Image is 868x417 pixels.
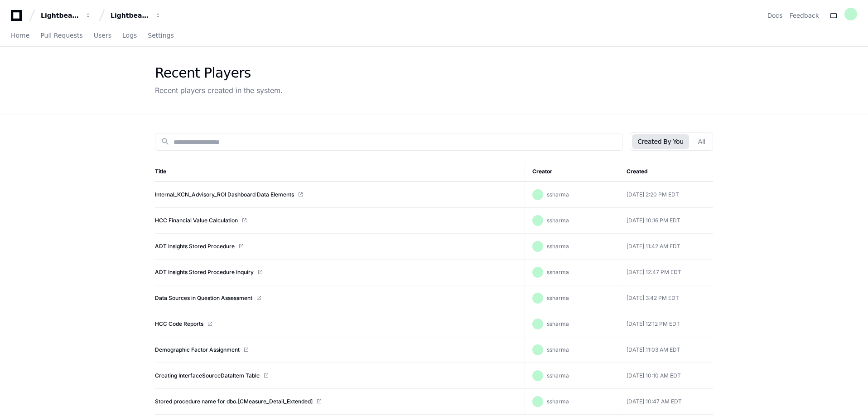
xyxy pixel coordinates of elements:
a: Stored procedure name for dbo.[CMeasure_Detail_Extended] [155,398,313,405]
span: ssharma [547,398,569,405]
button: Created By You [632,134,689,149]
span: ssharma [547,294,569,301]
a: Internal_KCN_Advisory_ROI Dashboard Data Elements [155,191,294,198]
span: Home [11,33,29,38]
a: Demographic Factor Assignment [155,346,240,353]
a: Settings [148,25,174,46]
th: Creator [525,162,619,182]
a: Home [11,25,29,46]
td: [DATE] 3:42 PM EDT [619,285,713,311]
a: ADT Insights Stored Procedure Inquiry [155,269,254,276]
span: ssharma [547,320,569,327]
td: [DATE] 2:20 PM EDT [619,182,713,208]
td: [DATE] 11:03 AM EDT [619,337,713,363]
a: HCC Code Reports [155,320,203,328]
span: ssharma [547,372,569,379]
span: Logs [122,33,137,38]
td: [DATE] 11:42 AM EDT [619,234,713,260]
a: Creating InterfaceSourceDataItem Table [155,372,260,379]
span: ssharma [547,191,569,198]
button: All [693,134,711,149]
td: [DATE] 10:47 AM EDT [619,389,713,415]
div: Recent players created in the system. [155,85,283,96]
a: HCC Financial Value Calculation [155,217,238,224]
a: Users [94,25,111,46]
a: Docs [767,11,782,20]
span: Users [94,33,111,38]
th: Created [619,162,713,182]
th: Title [155,162,525,182]
td: [DATE] 12:12 PM EDT [619,311,713,337]
div: Lightbeam Health [41,11,80,20]
td: [DATE] 10:10 AM EDT [619,363,713,389]
a: Data Sources in Question Assessment [155,294,252,302]
span: ssharma [547,217,569,224]
span: Pull Requests [40,33,82,38]
a: Logs [122,25,137,46]
a: Pull Requests [40,25,82,46]
button: Lightbeam Health [37,7,95,24]
mat-icon: search [161,137,170,146]
td: [DATE] 10:16 PM EDT [619,208,713,234]
button: Feedback [790,11,819,20]
a: ADT Insights Stored Procedure [155,243,235,250]
span: Settings [148,33,174,38]
span: ssharma [547,346,569,353]
button: Lightbeam Health Solutions [107,7,165,24]
td: [DATE] 12:47 PM EDT [619,260,713,285]
div: Recent Players [155,65,283,81]
div: Lightbeam Health Solutions [111,11,149,20]
span: ssharma [547,243,569,250]
span: ssharma [547,269,569,275]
